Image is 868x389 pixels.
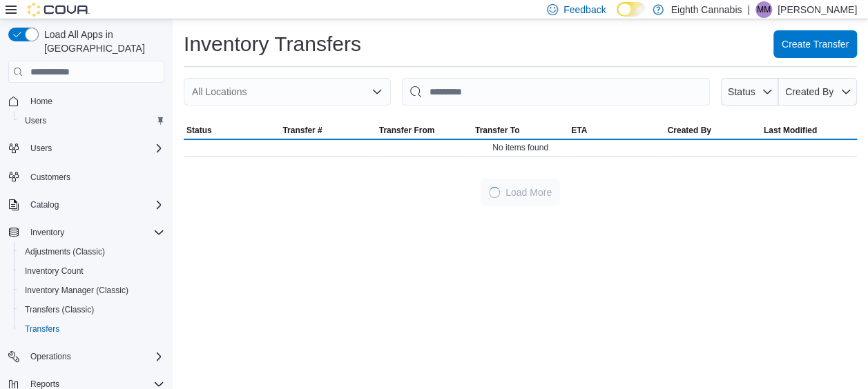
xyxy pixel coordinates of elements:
[28,3,90,17] img: Cova
[563,3,606,17] span: Feedback
[186,125,212,136] span: Status
[14,300,170,319] button: Transfers (Classic)
[14,261,170,281] button: Inventory Count
[761,122,857,139] button: Last Modified
[489,187,500,198] span: Loading
[184,30,361,58] h1: Inventory Transfers
[376,122,472,139] button: Transfer From
[728,86,755,97] span: Status
[492,142,548,153] span: No items found
[3,223,170,242] button: Inventory
[25,115,46,126] span: Users
[25,348,164,365] span: Operations
[778,78,857,106] button: Created By
[372,86,383,97] button: Open list of options
[30,172,70,183] span: Customers
[25,140,57,157] button: Users
[25,197,164,213] span: Catalog
[778,1,857,18] p: [PERSON_NAME]
[25,285,128,296] span: Inventory Manager (Classic)
[571,125,587,136] span: ETA
[14,242,170,261] button: Adjustments (Classic)
[472,122,568,139] button: Transfer To
[19,243,164,260] span: Adjustments (Classic)
[3,195,170,215] button: Catalog
[184,122,280,139] button: Status
[568,122,664,139] button: ETA
[3,166,170,186] button: Customers
[25,246,105,257] span: Adjustments (Classic)
[25,169,76,186] a: Customers
[25,323,59,335] span: Transfers
[755,1,772,18] div: Marilyn Mears
[773,30,857,58] button: Create Transfer
[19,112,164,129] span: Users
[19,282,164,299] span: Inventory Manager (Classic)
[280,122,376,139] button: Transfer #
[617,2,646,17] input: Dark Mode
[19,301,99,318] a: Transfers (Classic)
[25,92,164,110] span: Home
[19,321,65,337] a: Transfers
[30,199,59,210] span: Catalog
[19,301,164,318] span: Transfers (Classic)
[14,281,170,300] button: Inventory Manager (Classic)
[19,243,110,260] a: Adjustments (Classic)
[19,112,52,129] a: Users
[14,319,170,339] button: Transfers
[19,321,164,337] span: Transfers
[25,197,64,213] button: Catalog
[747,1,750,18] p: |
[25,266,84,277] span: Inventory Count
[3,91,170,111] button: Home
[30,96,52,107] span: Home
[764,125,817,136] span: Last Modified
[379,125,435,136] span: Transfer From
[25,304,94,315] span: Transfers (Classic)
[30,227,64,238] span: Inventory
[19,282,134,299] a: Inventory Manager (Classic)
[3,347,170,366] button: Operations
[25,348,77,365] button: Operations
[30,143,52,154] span: Users
[39,28,164,55] span: Load All Apps in [GEOGRAPHIC_DATA]
[671,1,742,18] p: Eighth Cannabis
[25,93,58,110] a: Home
[481,179,560,206] button: LoadingLoad More
[475,125,519,136] span: Transfer To
[282,125,322,136] span: Transfer #
[505,186,552,199] span: Load More
[3,139,170,158] button: Users
[782,37,849,51] span: Create Transfer
[25,224,70,241] button: Inventory
[664,122,760,139] button: Created By
[30,351,71,362] span: Operations
[19,263,164,279] span: Inventory Count
[757,1,771,18] span: MM
[19,263,89,279] a: Inventory Count
[25,168,164,185] span: Customers
[721,78,778,106] button: Status
[25,140,164,157] span: Users
[402,78,710,106] input: This is a search bar. After typing your query, hit enter to filter the results lower in the page.
[14,111,170,130] button: Users
[785,86,833,97] span: Created By
[25,224,164,241] span: Inventory
[667,125,711,136] span: Created By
